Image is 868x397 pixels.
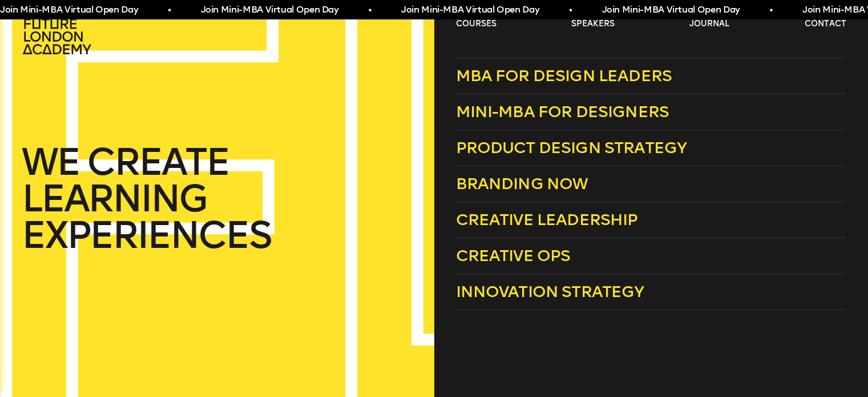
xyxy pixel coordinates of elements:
[456,238,846,274] a: Creative Ops
[770,3,773,17] span: •
[456,246,571,265] span: Creative Ops
[168,3,171,17] span: •
[456,102,669,121] span: Mini-MBA for Designers
[805,18,846,30] a: contact
[571,18,615,30] a: speakers
[456,202,846,238] a: Creative Leadership
[456,138,687,157] span: Product Design Strategy
[456,210,638,229] span: Creative Leadership
[456,58,846,94] a: MBA for Design Leaders
[456,166,846,202] a: Branding Now
[456,282,644,301] span: Innovation Strategy
[569,3,572,17] span: •
[689,18,729,30] a: journal
[456,274,846,310] a: Innovation Strategy
[456,18,496,30] a: courses
[456,94,846,130] a: Mini-MBA for Designers
[369,3,372,17] span: •
[456,174,588,193] span: Branding Now
[456,130,846,166] a: Product Design Strategy
[456,66,672,85] span: MBA for Design Leaders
